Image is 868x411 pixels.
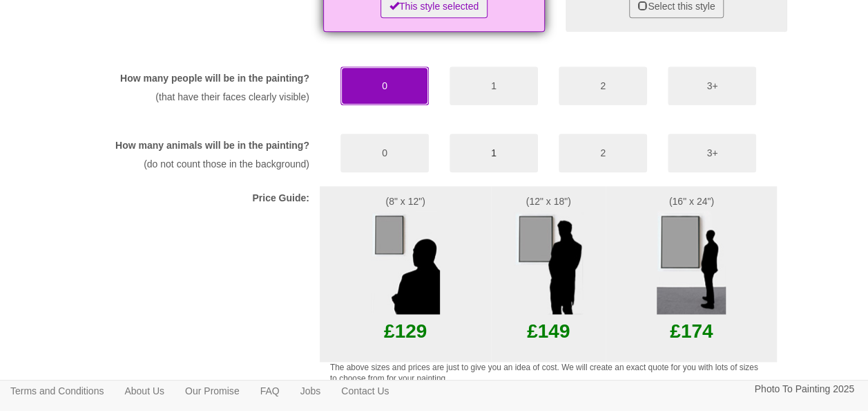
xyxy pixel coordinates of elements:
a: FAQ [250,381,290,401]
button: 1 [450,66,538,105]
button: 3+ [668,66,756,105]
a: Jobs [290,381,331,401]
p: (12" x 18") [501,193,595,210]
button: 1 [450,134,538,172]
a: Contact Us [331,381,399,401]
p: £174 [616,314,767,348]
p: (8" x 12") [330,193,481,210]
p: £129 [330,314,481,348]
img: Example size of a small painting [371,210,440,314]
button: 2 [559,66,647,105]
img: Example size of a large painting [657,210,726,314]
p: £149 [501,314,595,348]
label: How many people will be in the painting? [120,71,309,85]
a: Our Promise [175,381,250,401]
p: Photo To Painting 2025 [754,381,854,398]
a: About Us [114,381,175,401]
button: 0 [340,66,429,105]
p: The above sizes and prices are just to give you an idea of cost. We will create an exact quote fo... [330,362,767,385]
button: 3+ [668,134,756,172]
button: 0 [340,134,429,172]
label: How many animals will be in the painting? [115,138,309,152]
p: (16" x 24") [616,193,767,210]
p: (do not count those in the background) [102,156,309,173]
p: (that have their faces clearly visible) [102,89,309,106]
button: 2 [559,134,647,172]
img: Example size of a Midi painting [514,210,583,314]
label: Price Guide: [252,191,309,205]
